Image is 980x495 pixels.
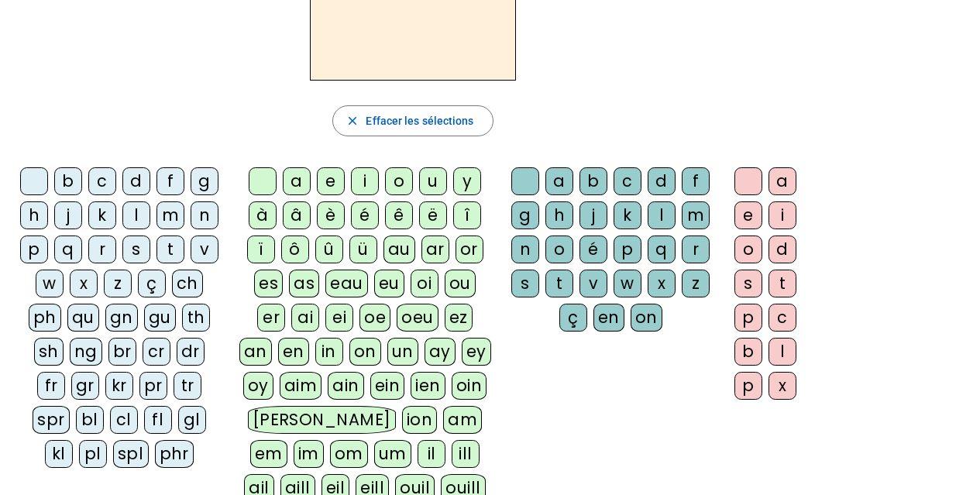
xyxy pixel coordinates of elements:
div: è [317,201,345,229]
div: m [682,201,710,229]
div: ei [325,304,353,332]
div: t [545,270,573,297]
div: ai [291,304,319,332]
div: t [769,270,796,297]
div: c [769,304,796,332]
div: ç [138,270,166,297]
div: t [156,235,184,263]
div: gl [178,406,206,434]
div: é [351,201,379,229]
div: ch [172,270,203,297]
div: v [579,270,607,297]
div: um [374,440,411,468]
div: i [351,167,379,195]
div: gn [105,304,138,332]
div: br [108,338,136,366]
div: en [593,304,624,332]
div: d [648,167,676,195]
div: k [614,201,641,229]
div: pr [139,372,167,400]
div: h [545,201,573,229]
div: r [88,235,116,263]
div: g [511,201,539,229]
div: oe [359,304,390,332]
div: bl [76,406,104,434]
div: g [191,167,218,195]
div: ain [328,372,364,400]
div: ou [445,270,476,297]
div: spr [33,406,70,434]
div: sh [34,338,64,366]
div: f [682,167,710,195]
div: p [614,235,641,263]
div: er [257,304,285,332]
div: ng [70,338,102,366]
div: e [734,201,762,229]
div: ion [402,406,438,434]
button: Effacer les sélections [332,105,493,136]
div: a [769,167,796,195]
div: es [254,270,283,297]
div: am [443,406,482,434]
div: i [769,201,796,229]
div: q [648,235,676,263]
div: om [330,440,368,468]
div: b [734,338,762,366]
div: au [383,235,415,263]
div: o [545,235,573,263]
div: x [769,372,796,400]
div: aim [280,372,322,400]
div: l [769,338,796,366]
div: b [54,167,82,195]
div: p [20,235,48,263]
div: o [385,167,413,195]
div: n [511,235,539,263]
div: oin [452,372,487,400]
div: th [182,304,210,332]
div: un [387,338,418,366]
div: en [278,338,309,366]
div: or [456,235,483,263]
div: h [20,201,48,229]
div: cr [143,338,170,366]
div: d [122,167,150,195]
div: on [631,304,662,332]
div: gr [71,372,99,400]
div: m [156,201,184,229]
div: im [294,440,324,468]
div: ill [452,440,480,468]
div: ay [425,338,456,366]
div: oi [411,270,438,297]
div: z [682,270,710,297]
div: u [419,167,447,195]
div: w [614,270,641,297]
div: à [249,201,277,229]
div: oy [243,372,273,400]
div: s [734,270,762,297]
div: il [418,440,445,468]
div: v [191,235,218,263]
div: s [122,235,150,263]
div: fl [144,406,172,434]
div: p [734,304,762,332]
div: ey [462,338,491,366]
div: ez [445,304,473,332]
div: dr [177,338,205,366]
div: l [122,201,150,229]
div: cl [110,406,138,434]
div: o [734,235,762,263]
div: k [88,201,116,229]
div: ô [281,235,309,263]
mat-icon: close [346,114,359,128]
div: a [545,167,573,195]
div: c [88,167,116,195]
div: as [289,270,319,297]
div: ê [385,201,413,229]
div: ein [370,372,405,400]
div: fr [37,372,65,400]
div: pl [79,440,107,468]
div: î [453,201,481,229]
div: ar [421,235,449,263]
div: â [283,201,311,229]
span: Effacer les sélections [366,112,473,130]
